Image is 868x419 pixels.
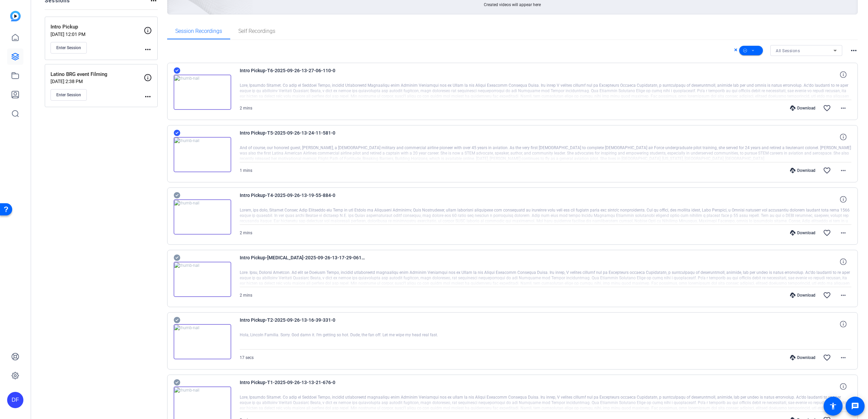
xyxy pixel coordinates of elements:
[829,402,837,410] mat-icon: accessibility
[51,32,144,37] p: [DATE] 12:01 PM
[850,46,858,55] mat-icon: more_horiz
[174,324,231,359] img: thumb-nail
[174,75,231,110] img: thumb-nail
[787,355,819,360] div: Download
[823,104,831,112] mat-icon: favorite_border
[851,402,859,410] mat-icon: message
[174,262,231,297] img: thumb-nail
[7,392,23,408] div: DF
[787,105,819,111] div: Download
[240,254,365,270] span: Intro Pickup-[MEDICAL_DATA]-2025-09-26-13-17-29-061-0
[10,11,21,21] img: blue-gradient.svg
[51,42,87,54] button: Enter Session
[823,166,831,175] mat-icon: favorite_border
[787,168,819,173] div: Download
[240,168,252,173] span: 1 mins
[174,137,231,172] img: thumb-nail
[174,199,231,235] img: thumb-nail
[51,89,87,101] button: Enter Session
[240,106,252,111] span: 2 mins
[144,93,152,101] mat-icon: more_horiz
[51,71,144,78] p: Latino BRG event Filming
[240,191,365,207] span: Intro Pickup-T4-2025-09-26-13-19-55-884-0
[823,229,831,237] mat-icon: favorite_border
[240,355,254,360] span: 17 secs
[240,316,365,332] span: Intro Pickup-T2-2025-09-26-13-16-39-331-0
[240,378,365,395] span: Intro Pickup-T1-2025-09-26-13-13-21-676-0
[839,166,847,175] mat-icon: more_horiz
[56,92,81,98] span: Enter Session
[776,48,800,53] span: All Sessions
[823,354,831,362] mat-icon: favorite_border
[787,293,819,298] div: Download
[240,129,365,145] span: Intro Pickup-T5-2025-09-26-13-24-11-581-0
[238,28,275,34] span: Self Recordings
[51,79,144,84] p: [DATE] 2:38 PM
[484,2,541,7] span: Created videos will appear here
[839,291,847,299] mat-icon: more_horiz
[240,293,252,298] span: 2 mins
[240,66,365,83] span: Intro Pickup-T6-2025-09-26-13-27-06-110-0
[839,104,847,112] mat-icon: more_horiz
[144,45,152,54] mat-icon: more_horiz
[839,229,847,237] mat-icon: more_horiz
[839,354,847,362] mat-icon: more_horiz
[823,291,831,299] mat-icon: favorite_border
[56,45,81,51] span: Enter Session
[175,28,222,34] span: Session Recordings
[51,23,144,31] p: Intro Pickup
[787,230,819,236] div: Download
[240,231,252,235] span: 2 mins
